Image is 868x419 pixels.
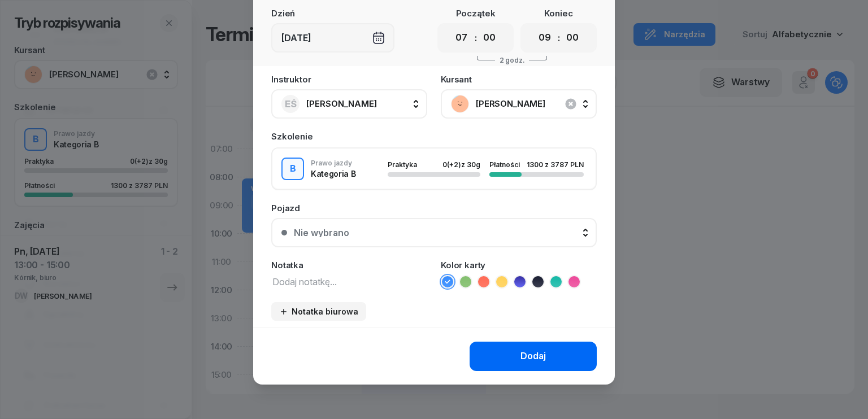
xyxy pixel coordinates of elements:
div: Notatka biurowa [279,307,358,316]
div: 1300 z 3787 PLN [527,161,584,168]
button: Nie wybrano [271,218,597,247]
div: Płatności [489,161,527,168]
div: Nie wybrano [294,228,349,237]
div: 0 z 30g [442,161,480,168]
button: Notatka biurowa [271,302,366,321]
div: : [475,31,477,45]
div: Dodaj [520,349,546,364]
span: Praktyka [388,160,417,169]
span: EŚ [285,99,297,109]
div: : [558,31,560,45]
span: [PERSON_NAME] [476,97,587,111]
button: BPrawo jazdyKategoria BPraktyka0(+2)z 30gPłatności1300 z 3787 PLN [272,149,596,189]
button: Dodaj [470,342,597,371]
span: (+2) [447,160,461,169]
span: [PERSON_NAME] [306,98,377,109]
button: EŚ[PERSON_NAME] [271,89,427,119]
